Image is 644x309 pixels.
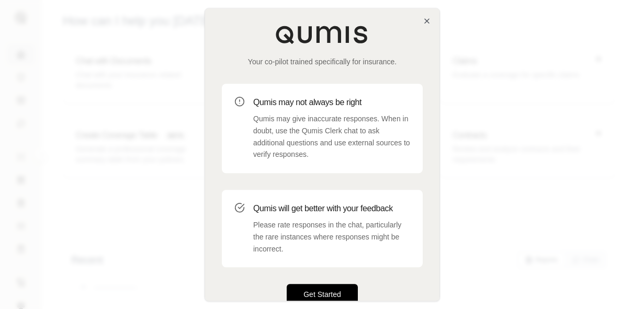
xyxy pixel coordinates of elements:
[275,25,369,44] img: Qumis Logo
[253,202,410,215] h3: Qumis will get better with your feedback
[287,284,358,305] button: Get Started
[253,96,410,109] h3: Qumis may not always be right
[253,219,410,255] p: Please rate responses in the chat, particularly the rare instances where responses might be incor...
[222,56,423,67] p: Your co-pilot trained specifically for insurance.
[253,113,410,161] p: Qumis may give inaccurate responses. When in doubt, use the Qumis Clerk chat to ask additional qu...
